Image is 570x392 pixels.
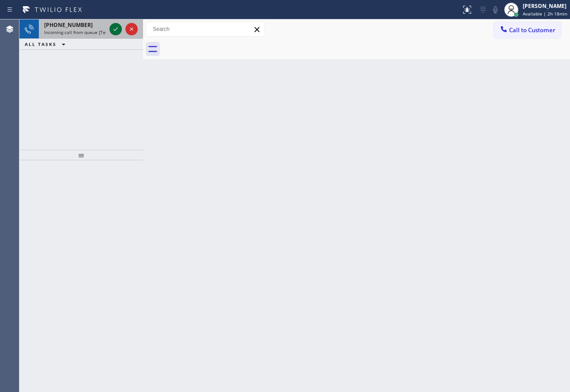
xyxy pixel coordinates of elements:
[109,23,122,35] button: Accept
[509,26,555,34] span: Call to Customer
[494,22,561,38] button: Call to Customer
[146,22,264,36] input: Search
[19,39,74,49] button: ALL TASKS
[44,21,93,29] span: [PHONE_NUMBER]
[523,2,567,10] div: [PERSON_NAME]
[44,29,117,35] span: Incoming call from queue [Test] All
[125,23,138,35] button: Reject
[25,41,57,47] span: ALL TASKS
[523,11,567,17] span: Available | 2h 18min
[489,4,502,16] button: Mute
